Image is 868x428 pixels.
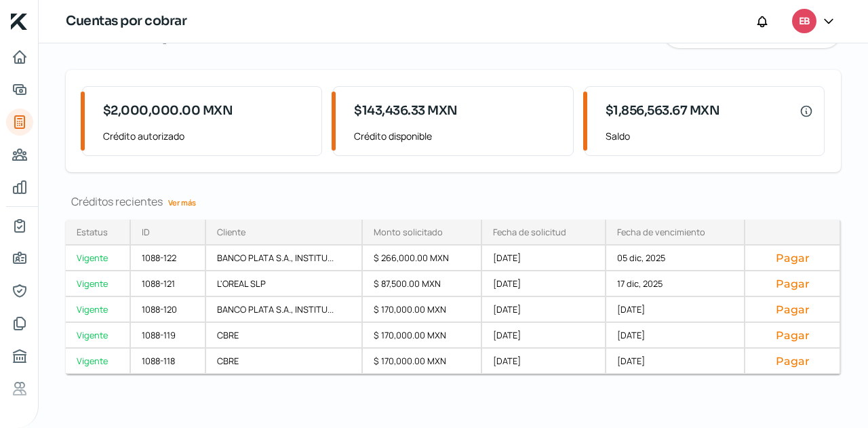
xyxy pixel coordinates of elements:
div: $ 170,000.00 MXN [363,297,483,323]
div: $ 170,000.00 MXN [363,349,483,374]
a: Vigente [66,246,131,271]
div: CBRE [206,323,363,349]
a: Mis finanzas [6,174,33,201]
a: Representantes [6,277,33,305]
div: 1088-118 [131,349,206,374]
span: Saldo [606,128,813,144]
div: $ 170,000.00 MXN [363,323,483,349]
a: Tus créditos [6,109,33,136]
div: $ 266,000.00 MXN [363,246,483,271]
a: Referencias [6,375,33,402]
div: [DATE] [606,297,745,323]
div: [DATE] [606,323,745,349]
a: Vigente [66,271,131,297]
div: $ 87,500.00 MXN [363,271,483,297]
h1: Cuentas por cobrar [66,12,186,31]
div: [DATE] [482,297,606,323]
a: Inicio [6,43,33,71]
div: 17 dic, 2025 [606,271,745,297]
span: Crédito autorizado [103,128,311,144]
div: Créditos recientes [66,194,841,209]
a: Documentos [6,310,33,337]
div: CBRE [206,349,363,374]
button: Pagar [756,303,829,316]
div: 05 dic, 2025 [606,246,745,271]
a: Buró de crédito [6,343,33,370]
button: Pagar [756,328,829,342]
span: $1,856,563.67 MXN [606,102,720,120]
div: BANCO PLATA S.A., INSTITU... [206,246,363,271]
span: $143,436.33 MXN [354,102,458,120]
div: 1088-120 [131,297,206,323]
button: Pagar [756,251,829,265]
a: Vigente [66,349,131,374]
div: 1088-121 [131,271,206,297]
div: Fecha de vencimiento [617,226,705,238]
div: ID [142,226,150,238]
a: Vigente [66,323,131,349]
a: Vigente [66,297,131,323]
div: Estatus [77,226,108,238]
a: Información general [6,245,33,272]
a: Adelantar facturas [6,76,33,103]
div: BANCO PLATA S.A., INSTITU... [206,297,363,323]
span: EB [799,14,810,30]
div: [DATE] [482,323,606,349]
button: Pagar [756,277,829,290]
button: Pagar [756,354,829,368]
div: L'OREAL SLP [206,271,363,297]
span: Crédito disponible [354,128,561,144]
div: Fecha de solicitud [493,226,566,238]
div: Cliente [217,226,245,238]
div: 1088-119 [131,323,206,349]
span: $2,000,000.00 MXN [103,102,233,120]
a: Pago a proveedores [6,141,33,168]
div: [DATE] [606,349,745,374]
a: Ver más [163,192,201,213]
div: [DATE] [482,349,606,374]
div: Monto solicitado [374,226,443,238]
a: Mi contrato [6,212,33,239]
div: [DATE] [482,246,606,271]
div: [DATE] [482,271,606,297]
div: 1088-122 [131,246,206,271]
